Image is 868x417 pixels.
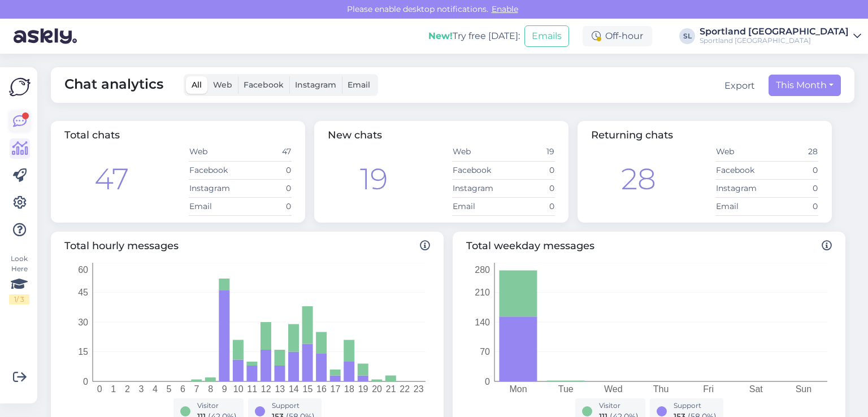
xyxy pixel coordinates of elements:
tspan: 23 [414,384,424,394]
tspan: Wed [604,384,623,394]
tspan: 60 [78,264,88,274]
div: Visitor [599,401,639,411]
span: Instagram [295,80,336,90]
tspan: 30 [78,317,88,327]
tspan: Thu [653,384,669,394]
b: New! [428,31,453,41]
tspan: 210 [475,288,490,297]
tspan: 20 [372,384,382,394]
span: Facebook [244,80,284,90]
span: All [192,80,202,90]
td: 47 [240,143,292,161]
div: 47 [94,157,129,201]
tspan: 12 [261,384,271,394]
div: Sportland [GEOGRAPHIC_DATA] [700,36,849,45]
tspan: 0 [97,384,102,394]
td: Facebook [715,161,767,179]
tspan: 70 [480,347,490,357]
tspan: Sat [749,384,763,394]
td: Instagram [189,179,240,197]
tspan: 16 [316,384,327,394]
tspan: Fri [703,384,714,394]
span: Chat analytics [64,74,163,96]
tspan: 45 [78,288,88,297]
tspan: 5 [167,384,172,394]
tspan: 2 [125,384,130,394]
td: 19 [504,143,555,161]
span: Web [213,80,232,90]
td: 0 [504,161,555,179]
div: Visitor [197,401,237,411]
td: Instagram [715,179,767,197]
tspan: 280 [475,264,490,274]
td: Web [715,143,767,161]
button: This Month [769,75,841,96]
td: Web [189,143,240,161]
tspan: Tue [558,384,574,394]
td: Email [189,197,240,215]
span: Total chats [64,129,120,141]
tspan: 15 [78,347,88,357]
tspan: 0 [485,376,490,386]
tspan: 8 [208,384,213,394]
td: 0 [767,161,818,179]
tspan: 9 [222,384,227,394]
span: Enable [488,4,522,14]
div: Try free [DATE]: [428,29,520,43]
tspan: 11 [247,384,257,394]
div: 28 [621,157,656,201]
button: Export [724,79,755,93]
div: 19 [360,157,388,201]
div: Sportland [GEOGRAPHIC_DATA] [700,27,849,36]
tspan: 13 [275,384,285,394]
span: Returning chats [591,129,673,141]
div: Off-hour [583,26,652,46]
div: 1 / 3 [9,294,29,305]
div: Support [272,401,315,411]
td: Web [452,143,504,161]
td: 28 [767,143,818,161]
tspan: 15 [302,384,313,394]
tspan: 10 [233,384,244,394]
tspan: 7 [194,384,199,394]
tspan: 19 [358,384,368,394]
span: New chats [328,129,382,141]
td: Facebook [452,161,504,179]
td: 0 [240,161,292,179]
span: Email [348,80,370,90]
td: 0 [767,197,818,215]
span: Total hourly messages [64,238,430,254]
div: Look Here [9,254,29,305]
span: Total weekday messages [466,238,832,254]
td: 0 [240,179,292,197]
tspan: Sun [796,384,811,394]
tspan: 6 [180,384,185,394]
div: Support [674,401,717,411]
a: Sportland [GEOGRAPHIC_DATA]Sportland [GEOGRAPHIC_DATA] [700,27,861,45]
tspan: 3 [138,384,144,394]
td: Email [452,197,504,215]
tspan: 14 [289,384,299,394]
td: 0 [767,179,818,197]
tspan: 4 [153,384,158,394]
td: 0 [504,197,555,215]
td: Instagram [452,179,504,197]
tspan: 22 [400,384,410,394]
tspan: 18 [344,384,354,394]
tspan: 1 [111,384,116,394]
tspan: 21 [386,384,396,394]
tspan: 0 [83,376,88,386]
tspan: Mon [510,384,527,394]
img: Askly Logo [9,76,31,98]
td: 0 [504,179,555,197]
div: SL [679,28,695,44]
tspan: 17 [331,384,341,394]
tspan: 140 [475,317,490,327]
td: Facebook [189,161,240,179]
button: Emails [524,25,569,47]
td: Email [715,197,767,215]
td: 0 [240,197,292,215]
